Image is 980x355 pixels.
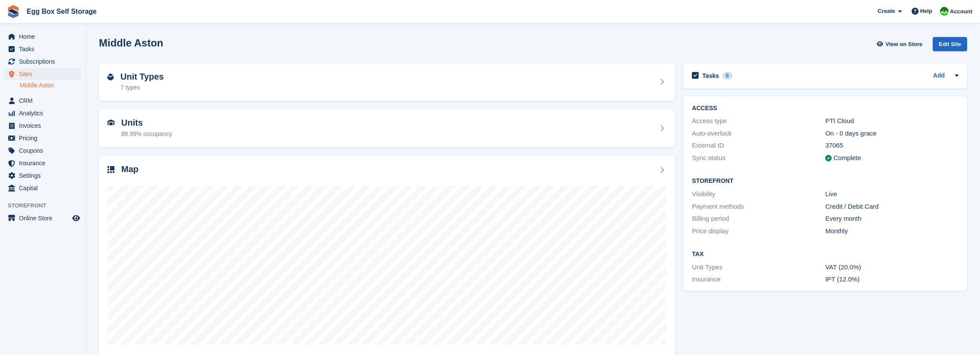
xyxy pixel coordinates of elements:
[825,141,958,151] div: 37065
[833,153,861,163] div: Complete
[4,43,81,55] a: menu
[825,226,958,236] div: Monthly
[4,157,81,169] a: menu
[692,105,958,112] h2: ACCESS
[20,81,81,90] a: Middle Aston
[121,118,172,128] h2: Units
[4,145,81,157] a: menu
[825,189,958,199] div: Live
[4,107,81,119] a: menu
[8,201,86,210] span: Storefront
[4,170,81,182] a: menu
[71,213,81,223] a: Preview store
[121,164,138,174] h2: Map
[4,68,81,80] a: menu
[4,212,81,224] a: menu
[702,72,719,80] h2: Tasks
[23,4,100,19] a: Egg Box Self Storage
[692,129,825,139] div: Auto-overlock
[108,166,114,173] img: map-icn-33ee37083ee616e46c38cad1a60f524a97daa1e2b2c8c0bc3eb3415660979fc1.svg
[933,71,945,81] a: Add
[4,56,81,68] a: menu
[19,145,71,157] span: Coupons
[4,132,81,144] a: menu
[4,120,81,132] a: menu
[4,95,81,107] a: menu
[4,182,81,194] a: menu
[7,5,20,18] img: stora-icon-8386f47178a22dfd0bd8f6a31ec36ba5ce8667c1dd55bd0f319d3a0aa187defe.svg
[825,275,958,284] div: IPT (12.0%)
[121,130,172,139] div: 88.99% occupancy
[825,116,958,126] div: PTI Cloud
[19,157,71,169] span: Insurance
[722,72,732,80] div: 0
[933,37,967,51] div: Edit Site
[692,189,825,199] div: Visibility
[19,120,71,132] span: Invoices
[940,7,949,15] img: Charles Sandy
[692,214,825,224] div: Billing period
[950,7,972,16] span: Account
[825,262,958,272] div: VAT (20.0%)
[692,153,825,163] div: Sync status
[19,43,71,55] span: Tasks
[692,262,825,272] div: Unit Types
[99,63,675,101] a: Unit Types 7 types
[19,182,71,194] span: Capital
[108,120,114,126] img: unit-icn-7be61d7bf1b0ce9d3e12c5938cc71ed9869f7b940bace4675aadf7bd6d80202e.svg
[692,251,958,258] h2: Tax
[878,7,895,15] span: Create
[19,107,71,119] span: Analytics
[120,72,164,82] h2: Unit Types
[19,31,71,43] span: Home
[920,7,932,15] span: Help
[692,202,825,212] div: Payment methods
[692,226,825,236] div: Price display
[19,132,71,144] span: Pricing
[19,212,71,224] span: Online Store
[876,37,926,51] a: View on Store
[99,37,163,49] h2: Middle Aston
[120,83,164,92] div: 7 types
[692,178,958,185] h2: Storefront
[933,37,967,55] a: Edit Site
[692,116,825,126] div: Access type
[19,68,71,80] span: Sites
[19,56,71,68] span: Subscriptions
[19,95,71,107] span: CRM
[108,74,114,80] img: unit-type-icn-2b2737a686de81e16bb02015468b77c625bbabd49415b5ef34ead5e3b44a266d.svg
[825,214,958,224] div: Every month
[99,109,675,147] a: Units 88.99% occupancy
[692,141,825,151] div: External ID
[825,202,958,212] div: Credit / Debit Card
[4,31,81,43] a: menu
[885,40,922,49] span: View on Store
[692,275,825,284] div: Insurance
[825,129,958,139] div: On - 0 days grace
[19,170,71,182] span: Settings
